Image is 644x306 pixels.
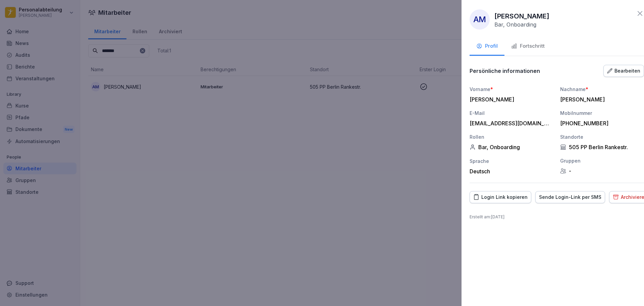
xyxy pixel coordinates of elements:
[470,168,553,175] div: Deutsch
[560,168,644,174] div: -
[470,38,504,56] button: Profil
[560,86,644,93] div: Nachname
[470,144,553,150] div: Bar, Onboarding
[560,157,644,164] div: Gruppen
[470,86,553,93] div: Vorname
[494,11,549,21] p: [PERSON_NAME]
[470,133,553,140] div: Rollen
[539,193,601,201] div: Sende Login-Link per SMS
[560,120,641,127] div: [PHONE_NUMBER]
[470,9,490,30] div: AM
[607,67,640,75] div: Bearbeiten
[560,144,644,150] div: 505 PP Berlin Rankestr.
[560,133,644,140] div: Standorte
[535,191,605,203] button: Sende Login-Link per SMS
[470,110,553,117] div: E-Mail
[560,110,644,117] div: Mobilnummer
[603,65,644,77] button: Bearbeiten
[511,42,545,50] div: Fortschritt
[470,120,550,127] div: [EMAIL_ADDRESS][DOMAIN_NAME]
[473,193,528,201] div: Login Link kopieren
[470,191,531,203] button: Login Link kopieren
[494,21,536,28] p: Bar, Onboarding
[470,158,553,165] div: Sprache
[560,96,641,103] div: [PERSON_NAME]
[470,96,550,103] div: [PERSON_NAME]
[476,42,498,50] div: Profil
[470,68,540,74] p: Persönliche informationen
[504,38,551,56] button: Fortschritt
[470,214,644,220] p: Erstellt am : [DATE]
